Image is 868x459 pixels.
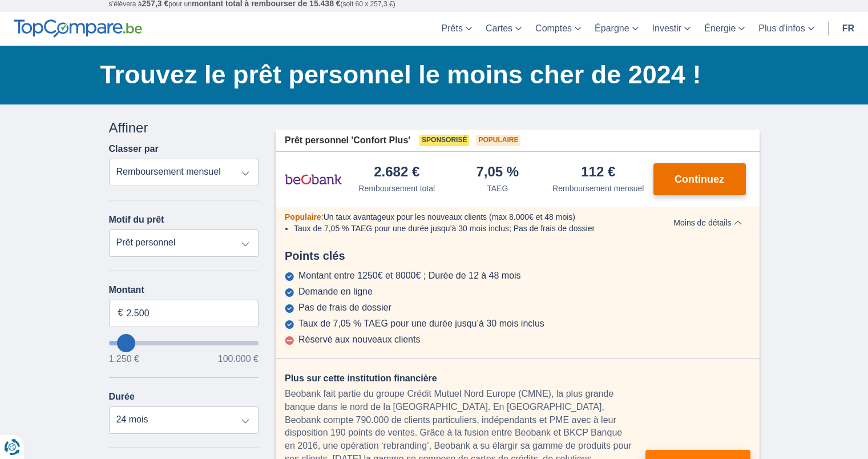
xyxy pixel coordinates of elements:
[653,163,746,195] button: Continuez
[588,12,645,46] a: Épargne
[298,287,373,297] div: Demande en ligne
[673,219,741,227] span: Moins de détails
[100,57,760,92] h1: Trouvez le prêt personnel le moins cher de 2024 !
[285,212,321,222] span: Populaire
[218,355,259,364] span: 100.000 €
[324,212,575,222] span: Un taux avantageux pour les nouveaux clients (max 8.000€ et 48 mois)
[298,335,420,345] div: Réservé aux nouveaux clients
[435,12,479,46] a: Prêts
[276,248,760,264] div: Points clés
[479,12,528,46] a: Cartes
[476,135,520,146] span: Populaire
[528,12,588,46] a: Comptes
[835,12,861,46] a: fr
[109,144,159,154] label: Classer par
[285,165,342,194] img: pret personnel Beobank
[109,215,164,225] label: Motif du prêt
[298,319,544,329] div: Taux de 7,05 % TAEG pour une durée jusqu’à 30 mois inclus
[665,218,750,227] button: Moins de détails
[118,307,123,320] span: €
[581,165,615,180] div: 112 €
[752,12,821,46] a: Plus d'infos
[285,134,410,147] span: Prêt personnel 'Confort Plus'
[358,183,435,194] div: Remboursement total
[419,135,469,146] span: Sponsorisé
[109,355,139,364] span: 1.250 €
[276,211,655,223] div: :
[645,12,698,46] a: Investir
[697,12,752,46] a: Énergie
[14,19,142,38] img: TopCompare
[374,165,419,180] div: 2.682 €
[109,392,135,402] label: Durée
[109,118,259,138] div: Affiner
[298,271,521,281] div: Montant entre 1250€ et 8000€ ; Durée de 12 à 48 mois
[487,183,508,194] div: TAEG
[285,372,645,385] div: Plus sur cette institution financière
[476,165,519,180] div: 7,05 %
[675,174,724,184] span: Continuez
[298,303,391,313] div: Pas de frais de dossier
[552,183,644,194] div: Remboursement mensuel
[109,285,259,295] label: Montant
[109,341,259,345] input: wantToBorrow
[294,223,646,234] li: Taux de 7,05 % TAEG pour une durée jusqu’à 30 mois inclus; Pas de frais de dossier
